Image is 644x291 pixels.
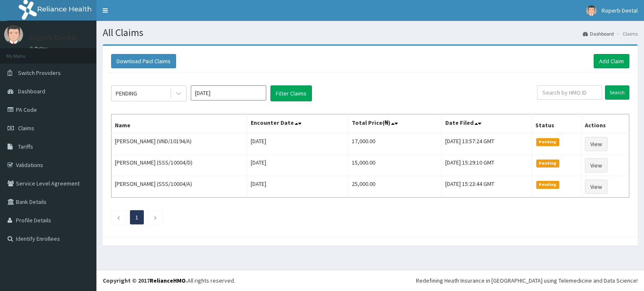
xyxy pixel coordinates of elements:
a: Previous page [117,214,120,221]
th: Total Price(₦) [348,114,441,134]
input: Search by HMO ID [537,85,602,100]
button: Download Paid Claims [111,54,176,68]
td: [DATE] 13:57:24 GMT [441,133,532,155]
div: PENDING [116,89,137,98]
td: [DATE] 15:23:44 GMT [441,176,532,198]
span: Pending [536,138,559,146]
img: User Image [586,5,597,16]
th: Name [112,114,247,134]
th: Status [532,114,581,134]
td: 17,000.00 [348,133,441,155]
h1: All Claims [103,27,638,38]
div: Redefining Heath Insurance in [GEOGRAPHIC_DATA] using Telemedicine and Data Science! [416,276,638,285]
a: Add Claim [594,54,629,68]
button: Filter Claims [270,85,312,101]
td: [PERSON_NAME] (VND/10194/A) [112,133,247,155]
li: Claims [615,30,638,37]
td: [DATE] [247,176,348,198]
img: User Image [4,25,23,44]
td: [PERSON_NAME] (SSS/10004/A) [112,176,247,198]
span: Roperb Dental [602,7,638,14]
th: Date Filed [441,114,532,134]
a: Online [29,46,49,52]
a: RelianceHMO [150,277,186,284]
a: View [585,137,608,151]
td: 25,000.00 [348,176,441,198]
td: [DATE] 15:29:10 GMT [441,155,532,176]
a: Dashboard [583,30,614,37]
span: Dashboard [18,88,45,95]
footer: All rights reserved. [96,270,644,291]
p: Roperb Dental [29,34,77,41]
span: Pending [536,160,559,167]
strong: Copyright © 2017 . [103,277,187,284]
input: Search [605,85,629,100]
a: View [585,158,608,173]
a: Page 1 is your current page [135,214,138,221]
th: Encounter Date [247,114,348,134]
a: View [585,180,608,194]
td: [DATE] [247,155,348,176]
input: Select Month and Year [191,85,266,100]
td: 15,000.00 [348,155,441,176]
td: [DATE] [247,133,348,155]
span: Tariffs [18,143,33,150]
a: Next page [153,214,157,221]
span: Claims [18,124,34,132]
td: [PERSON_NAME] (SSS/10004/D) [112,155,247,176]
span: Switch Providers [18,69,61,77]
span: Pending [536,181,559,188]
th: Actions [582,114,629,134]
